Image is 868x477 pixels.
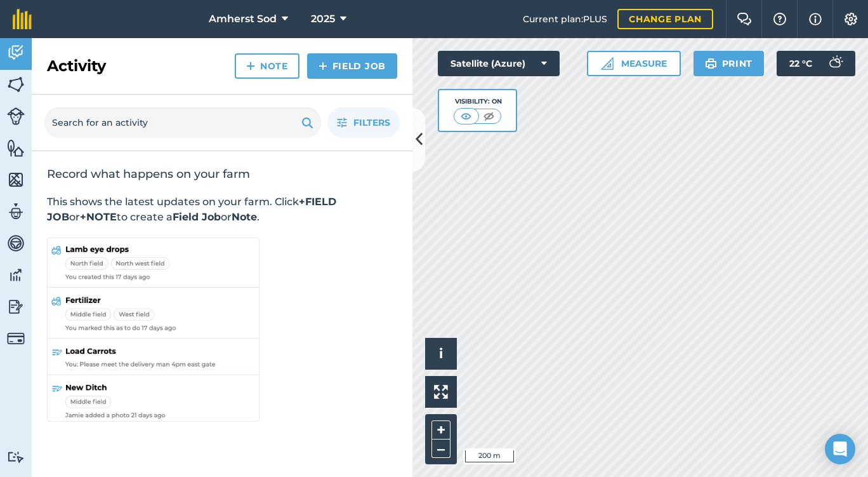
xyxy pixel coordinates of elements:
[439,346,443,361] span: i
[47,56,106,76] h2: Activity
[822,51,848,76] img: svg+xml;base64,PD94bWwgdmVyc2lvbj0iMS4wIiBlbmNvZGluZz0idXRmLTgiPz4KPCEtLSBHZW5lcmF0b3I6IEFkb2JlIE...
[13,9,32,29] img: fieldmargin Logo
[431,440,450,458] button: –
[617,9,713,29] a: Change plan
[232,211,257,223] strong: Note
[777,51,855,76] button: 22 °C
[438,51,560,76] button: Satellite (Azure)
[7,107,25,125] img: svg+xml;base64,PD94bWwgdmVyc2lvbj0iMS4wIiBlbmNvZGluZz0idXRmLTgiPz4KPCEtLSBHZW5lcmF0b3I6IEFkb2JlIE...
[481,110,497,123] img: svg+xml;base64,PHN2ZyB4bWxucz0iaHR0cDovL3d3dy53My5vcmcvMjAwMC9zdmciIHdpZHRoPSI1MCIgaGVpZ2h0PSI0MC...
[425,338,457,370] button: i
[523,12,607,26] span: Current plan : PLUS
[327,107,400,138] button: Filters
[173,211,221,223] strong: Field Job
[809,11,822,27] img: svg+xml;base64,PHN2ZyB4bWxucz0iaHR0cDovL3d3dy53My5vcmcvMjAwMC9zdmciIHdpZHRoPSIxNyIgaGVpZ2h0PSIxNy...
[353,116,390,130] span: Filters
[454,97,502,107] div: Visibility: On
[434,385,448,399] img: Four arrows, one pointing top left, one top right, one bottom right and the last bottom left
[694,51,765,76] button: Print
[789,51,812,76] span: 22 ° C
[705,56,717,71] img: svg+xml;base64,PHN2ZyB4bWxucz0iaHR0cDovL3d3dy53My5vcmcvMjAwMC9zdmciIHdpZHRoPSIxOSIgaGVpZ2h0PSIyNC...
[319,58,327,74] img: svg+xml;base64,PHN2ZyB4bWxucz0iaHR0cDovL3d3dy53My5vcmcvMjAwMC9zdmciIHdpZHRoPSIxNCIgaGVpZ2h0PSIyNC...
[307,53,397,79] a: Field Job
[209,11,277,27] span: Amherst Sod
[825,434,855,464] div: Open Intercom Messenger
[737,13,752,25] img: Two speech bubbles overlapping with the left bubble in the forefront
[7,202,25,221] img: svg+xml;base64,PD94bWwgdmVyc2lvbj0iMS4wIiBlbmNvZGluZz0idXRmLTgiPz4KPCEtLSBHZW5lcmF0b3I6IEFkb2JlIE...
[7,170,25,189] img: svg+xml;base64,PHN2ZyB4bWxucz0iaHR0cDovL3d3dy53My5vcmcvMjAwMC9zdmciIHdpZHRoPSI1NiIgaGVpZ2h0PSI2MC...
[47,194,397,225] p: This shows the latest updates on your farm. Click or to create a or .
[843,13,858,25] img: A cog icon
[7,43,25,62] img: svg+xml;base64,PD94bWwgdmVyc2lvbj0iMS4wIiBlbmNvZGluZz0idXRmLTgiPz4KPCEtLSBHZW5lcmF0b3I6IEFkb2JlIE...
[47,166,397,182] h2: Record what happens on your farm
[7,234,25,253] img: svg+xml;base64,PD94bWwgdmVyc2lvbj0iMS4wIiBlbmNvZGluZz0idXRmLTgiPz4KPCEtLSBHZW5lcmF0b3I6IEFkb2JlIE...
[458,110,474,123] img: svg+xml;base64,PHN2ZyB4bWxucz0iaHR0cDovL3d3dy53My5vcmcvMjAwMC9zdmciIHdpZHRoPSI1MCIgaGVpZ2h0PSI0MC...
[7,265,25,285] img: svg+xml;base64,PD94bWwgdmVyc2lvbj0iMS4wIiBlbmNvZGluZz0idXRmLTgiPz4KPCEtLSBHZW5lcmF0b3I6IEFkb2JlIE...
[7,451,25,463] img: svg+xml;base64,PD94bWwgdmVyc2lvbj0iMS4wIiBlbmNvZGluZz0idXRmLTgiPz4KPCEtLSBHZW5lcmF0b3I6IEFkb2JlIE...
[587,51,681,76] button: Measure
[7,138,25,158] img: svg+xml;base64,PHN2ZyB4bWxucz0iaHR0cDovL3d3dy53My5vcmcvMjAwMC9zdmciIHdpZHRoPSI1NiIgaGVpZ2h0PSI2MC...
[311,11,335,27] span: 2025
[7,297,25,316] img: svg+xml;base64,PD94bWwgdmVyc2lvbj0iMS4wIiBlbmNvZGluZz0idXRmLTgiPz4KPCEtLSBHZW5lcmF0b3I6IEFkb2JlIE...
[7,75,25,94] img: svg+xml;base64,PHN2ZyB4bWxucz0iaHR0cDovL3d3dy53My5vcmcvMjAwMC9zdmciIHdpZHRoPSI1NiIgaGVpZ2h0PSI2MC...
[431,420,450,440] button: +
[246,58,255,74] img: svg+xml;base64,PHN2ZyB4bWxucz0iaHR0cDovL3d3dy53My5vcmcvMjAwMC9zdmciIHdpZHRoPSIxNCIgaGVpZ2h0PSIyNC...
[601,57,614,70] img: Ruler icon
[80,211,117,223] strong: +NOTE
[235,53,299,79] a: Note
[7,330,25,347] img: svg+xml;base64,PD94bWwgdmVyc2lvbj0iMS4wIiBlbmNvZGluZz0idXRmLTgiPz4KPCEtLSBHZW5lcmF0b3I6IEFkb2JlIE...
[301,115,313,130] img: svg+xml;base64,PHN2ZyB4bWxucz0iaHR0cDovL3d3dy53My5vcmcvMjAwMC9zdmciIHdpZHRoPSIxOSIgaGVpZ2h0PSIyNC...
[772,13,787,25] img: A question mark icon
[44,107,321,138] input: Search for an activity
